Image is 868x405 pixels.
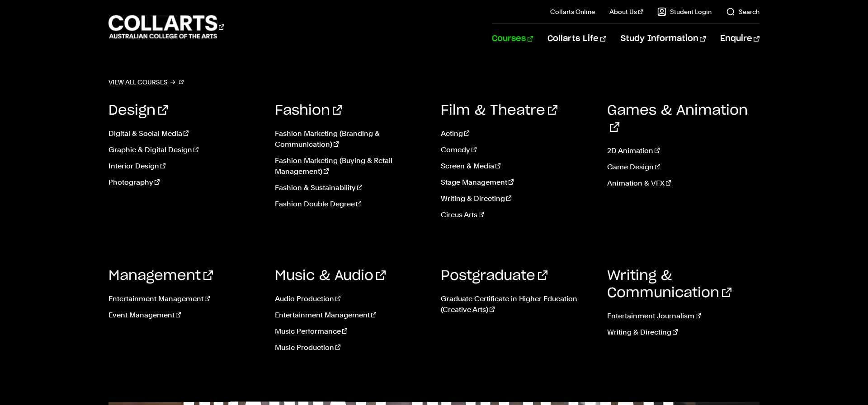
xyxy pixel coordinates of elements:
[607,178,760,189] a: Animation & VFX
[108,76,184,88] a: View all courses
[108,310,261,321] a: Event Management
[492,24,533,54] a: Courses
[657,7,712,16] a: Student Login
[108,177,261,188] a: Photography
[607,162,760,172] a: Game Design
[441,293,594,315] a: Graduate Certificate in Higher Education (Creative Arts)
[275,342,428,353] a: Music Production
[726,7,759,16] a: Search
[275,182,428,193] a: Fashion & Sustainability
[275,269,386,283] a: Music & Audio
[607,311,760,321] a: Entertainment Journalism
[108,269,213,283] a: Management
[550,7,595,16] a: Collarts Online
[275,128,428,150] a: Fashion Marketing (Branding & Communication)
[441,177,594,188] a: Stage Management
[720,24,759,54] a: Enquire
[621,24,706,54] a: Study Information
[275,155,428,177] a: Fashion Marketing (Buying & Retail Management)
[275,326,428,337] a: Music Performance
[108,293,261,304] a: Entertainment Management
[441,193,594,204] a: Writing & Directing
[441,144,594,155] a: Comedy
[609,7,643,16] a: About Us
[607,104,748,135] a: Games & Animation
[108,161,261,172] a: Interior Design
[607,269,731,300] a: Writing & Communication
[607,327,760,338] a: Writing & Directing
[275,293,428,304] a: Audio Production
[108,14,224,40] div: Go to homepage
[441,161,594,172] a: Screen & Media
[275,199,428,209] a: Fashion Double Degree
[275,310,428,321] a: Entertainment Management
[108,104,168,117] a: Design
[275,104,342,117] a: Fashion
[441,269,547,283] a: Postgraduate
[108,144,261,155] a: Graphic & Digital Design
[547,24,606,54] a: Collarts Life
[441,209,594,220] a: Circus Arts
[108,128,261,139] a: Digital & Social Media
[607,145,760,156] a: 2D Animation
[441,104,557,117] a: Film & Theatre
[441,128,594,139] a: Acting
